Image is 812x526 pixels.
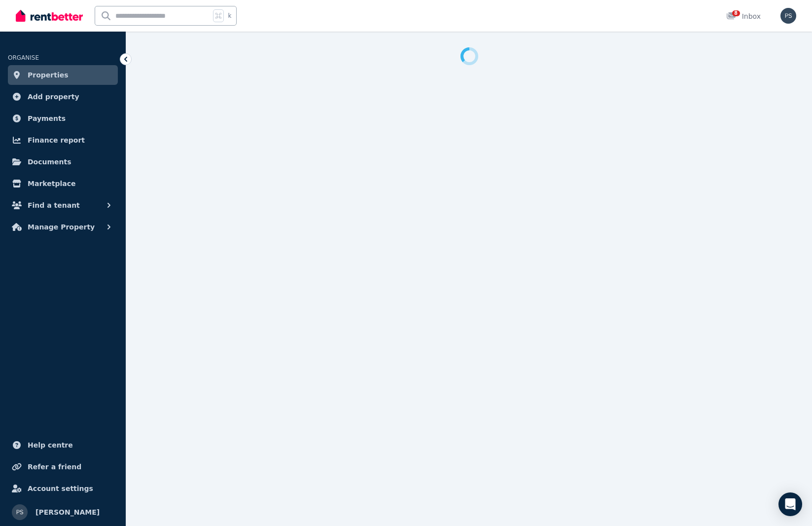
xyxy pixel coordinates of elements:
div: Open Intercom Messenger [778,492,802,516]
span: k [228,12,231,20]
a: Payments [8,109,118,128]
span: ORGANISE [8,54,39,61]
span: Documents [28,156,71,168]
span: Refer a friend [28,461,81,473]
span: 8 [732,10,740,16]
span: Marketplace [28,178,75,189]
a: Help centre [8,435,118,455]
span: Properties [28,69,69,81]
span: Account settings [28,483,93,494]
span: Help centre [28,439,73,451]
img: RentBetter [16,8,83,23]
a: Account settings [8,479,118,498]
img: Paloma Soulos [12,504,28,520]
span: [PERSON_NAME] [35,506,100,518]
span: Add property [28,91,79,103]
img: Paloma Soulos [780,8,796,24]
span: Manage Property [28,221,95,233]
a: Documents [8,152,118,172]
a: Add property [8,87,118,107]
span: Finance report [28,134,85,146]
a: Refer a friend [8,457,118,477]
div: Inbox [726,11,761,21]
a: Marketplace [8,174,118,193]
span: Find a tenant [28,199,80,211]
button: Manage Property [8,217,118,237]
a: Properties [8,65,118,85]
a: Finance report [8,130,118,150]
span: Payments [28,113,66,124]
button: Find a tenant [8,195,118,215]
